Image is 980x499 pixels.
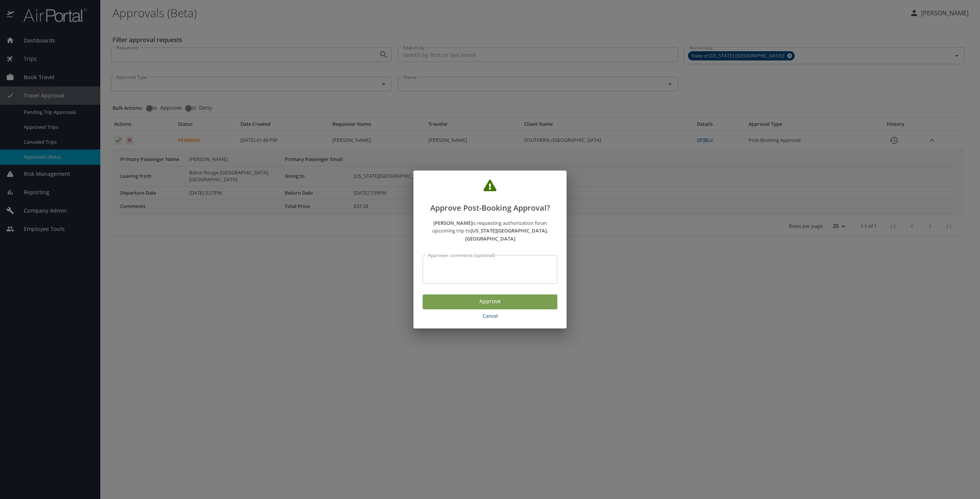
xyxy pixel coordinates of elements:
[426,312,554,320] span: Cancel
[423,309,557,323] button: Cancel
[423,219,557,243] p: is requesting authorization for an upcoming trip to
[423,294,557,309] button: Approve
[423,180,557,214] h2: Approve Post-Booking Approval?
[465,227,548,242] strong: [US_STATE][GEOGRAPHIC_DATA], [GEOGRAPHIC_DATA]
[433,219,472,226] strong: [PERSON_NAME]
[429,297,551,306] span: Approve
